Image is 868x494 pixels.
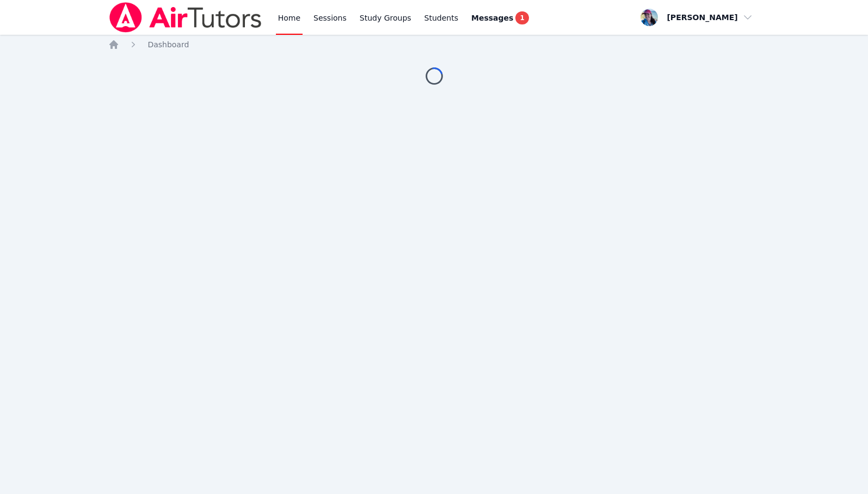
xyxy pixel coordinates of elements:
[108,2,262,33] img: Air Tutors
[147,39,189,50] a: Dashboard
[515,11,528,24] span: 1
[108,39,759,50] nav: Breadcrumb
[471,12,513,23] span: Messages
[147,40,189,49] span: Dashboard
